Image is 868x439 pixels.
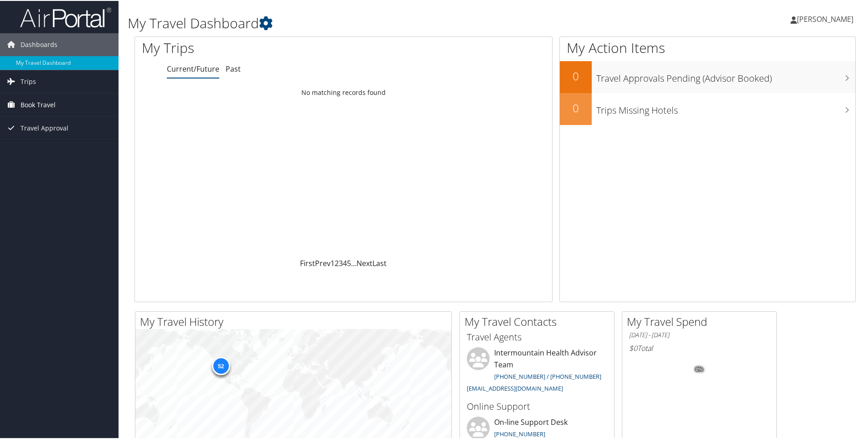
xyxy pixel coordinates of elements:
a: [PHONE_NUMBER] [494,429,545,437]
a: 0Travel Approvals Pending (Advisor Booked) [560,60,855,92]
a: Current/Future [167,63,219,73]
a: 5 [347,257,351,267]
span: Trips [21,69,36,92]
td: No matching records found [135,84,552,100]
span: Travel Approval [21,116,68,139]
h3: Travel Approvals Pending (Advisor Booked) [596,67,855,84]
span: Dashboards [21,32,57,55]
h1: My Action Items [560,37,855,57]
h1: My Travel Dashboard [128,13,618,32]
div: 52 [212,356,230,374]
h2: 0 [560,68,592,83]
span: [PERSON_NAME] [797,13,853,23]
li: Intermountain Health Advisor Team [462,346,612,395]
h2: My Travel History [140,313,451,329]
a: 0Trips Missing Hotels [560,92,855,124]
h6: Total [629,342,770,352]
h2: My Travel Spend [627,313,776,329]
a: Prev [315,257,331,267]
h2: My Travel Contacts [465,313,614,329]
h3: Trips Missing Hotels [596,99,855,116]
a: 1 [331,257,335,267]
a: 4 [343,257,347,267]
a: Past [226,63,241,73]
a: [EMAIL_ADDRESS][DOMAIN_NAME] [467,383,563,392]
a: First [300,257,315,267]
h2: 0 [560,99,592,115]
span: $0 [629,342,637,352]
tspan: 0% [696,366,703,371]
span: … [351,257,356,267]
h1: My Trips [142,37,372,57]
a: Next [356,257,372,267]
h3: Online Support [467,399,607,412]
a: Last [372,257,387,267]
a: [PERSON_NAME] [790,5,863,32]
a: 2 [335,257,339,267]
h3: Travel Agents [467,330,607,343]
img: airportal-logo.png [20,6,111,27]
a: [PHONE_NUMBER] / [PHONE_NUMBER] [494,371,601,380]
a: 3 [339,257,343,267]
span: Book Travel [21,93,56,115]
h6: [DATE] - [DATE] [629,330,770,339]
